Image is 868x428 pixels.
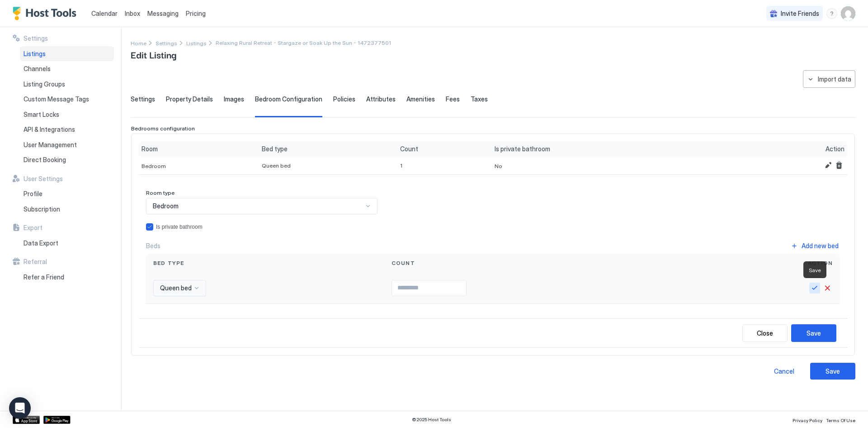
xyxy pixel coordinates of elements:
[156,38,177,48] a: Settings
[807,328,821,338] div: Save
[757,328,773,338] div: Close
[24,50,46,58] span: Listings
[406,95,435,103] span: Amenities
[20,77,114,92] a: Listing Groups
[24,80,65,88] span: Listing Groups
[131,95,155,103] span: Settings
[91,9,118,18] a: Calendar
[20,107,114,122] a: Smart Locks
[24,65,51,73] span: Channels
[125,9,140,18] a: Inbox
[400,162,402,169] span: 1
[146,242,160,250] span: Beds
[131,38,146,48] div: Breadcrumb
[186,38,207,48] div: Breadcrumb
[781,10,819,18] span: Invite Friends
[20,46,114,62] a: Listings
[810,363,855,380] button: Save
[826,366,840,376] div: Save
[125,10,140,17] span: Inbox
[802,241,839,250] div: Add new bed
[774,366,794,376] div: Cancel
[255,95,322,103] span: Bedroom Configuration
[471,95,488,103] span: Taxes
[826,8,837,19] div: menu
[160,284,192,292] span: Queen bed
[412,417,451,423] span: © 2025 Host Tools
[20,202,114,217] a: Subscription
[24,156,66,164] span: Direct Booking
[20,152,114,168] a: Direct Booking
[43,416,71,424] a: Google Play Store
[262,145,288,153] span: Bed type
[761,363,807,380] button: Cancel
[216,39,391,46] span: Breadcrumb
[20,137,114,153] a: User Management
[24,258,47,266] span: Referral
[13,416,40,424] div: App Store
[131,48,176,61] span: Edit Listing
[826,145,844,153] span: Action
[24,273,64,281] span: Refer a Friend
[808,259,833,267] span: Action
[262,162,291,169] span: Queen bed
[392,280,466,296] input: Input Field
[823,160,834,171] button: Edit
[24,224,42,232] span: Export
[91,10,118,17] span: Calendar
[224,95,244,103] span: Images
[156,224,203,230] div: Is private bathroom
[24,111,59,119] span: Smart Locks
[146,223,840,231] div: privateBathroom
[20,122,114,137] a: API & Integrations
[446,95,460,103] span: Fees
[186,10,206,18] span: Pricing
[392,259,415,267] span: Count
[20,91,114,107] a: Custom Message Tags
[24,125,75,134] span: API & Integrations
[156,38,177,48] div: Breadcrumb
[789,240,840,252] button: Add new bed
[400,145,418,153] span: Count
[20,61,114,77] a: Channels
[142,163,166,169] span: Bedroom
[333,95,355,103] span: Policies
[366,95,396,103] span: Attributes
[818,74,851,84] div: Import data
[146,189,175,196] span: Room type
[24,190,42,198] span: Profile
[24,141,77,149] span: User Management
[826,415,855,424] a: Terms Of Use
[153,259,184,267] span: Bed type
[24,175,63,183] span: User Settings
[495,163,502,169] span: No
[20,236,114,251] a: Data Export
[186,38,207,48] a: Listings
[186,40,207,47] span: Listings
[826,418,855,423] span: Terms Of Use
[793,418,822,423] span: Privacy Policy
[131,38,146,48] a: Home
[809,267,821,274] span: Save
[742,324,788,342] button: Close
[20,269,114,285] a: Refer a Friend
[834,160,844,171] button: Remove
[793,415,822,424] a: Privacy Policy
[13,7,80,20] a: Host Tools Logo
[809,283,820,293] button: Save
[9,397,31,419] div: Open Intercom Messenger
[20,186,114,202] a: Profile
[142,145,158,153] span: Room
[147,9,179,18] a: Messaging
[131,40,146,47] span: Home
[156,40,177,47] span: Settings
[841,6,855,21] div: User profile
[153,202,179,210] span: Bedroom
[131,125,195,132] span: Bedrooms configuration
[803,70,855,88] button: Import data
[147,10,179,17] span: Messaging
[24,205,60,213] span: Subscription
[495,145,550,153] span: Is private bathroom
